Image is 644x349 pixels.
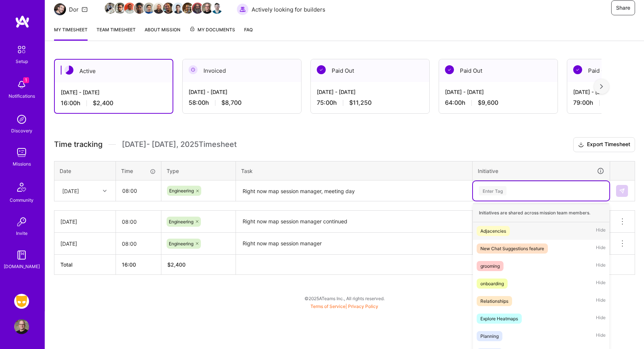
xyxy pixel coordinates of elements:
[164,2,173,15] a: Team Member Avatar
[54,140,102,149] span: Time tracking
[189,65,198,74] img: Invoiced
[578,141,584,149] i: icon Download
[600,84,603,89] img: right
[311,59,429,82] div: Paid Out
[14,319,29,334] img: User Avatar
[445,88,552,96] div: [DATE] - [DATE]
[619,188,625,194] img: Submit
[182,3,193,14] img: Team Member Avatar
[54,26,88,41] a: My timesheet
[439,59,558,82] div: Paid Out
[61,99,167,107] div: 16:00 h
[54,255,116,275] th: Total
[317,88,423,96] div: [DATE] - [DATE]
[116,234,161,254] input: HH:MM
[60,240,110,248] div: [DATE]
[105,2,115,15] a: Team Member Avatar
[167,261,186,268] span: $ 2,400
[82,6,88,12] i: icon Mail
[143,3,155,14] img: Team Member Avatar
[161,161,236,180] th: Type
[183,59,301,82] div: Invoiced
[237,181,471,201] textarea: Right now map session manager, meeting day
[124,3,135,14] img: Team Member Avatar
[12,319,31,334] a: User Avatar
[154,2,164,15] a: Team Member Avatar
[202,3,213,14] img: Team Member Avatar
[54,161,116,180] th: Date
[64,66,73,75] img: Active
[173,2,183,15] a: Team Member Avatar
[445,65,454,74] img: Paid Out
[221,99,241,107] span: $8,700
[116,212,161,232] input: HH:MM
[310,304,345,309] a: Terms of Service
[13,160,31,168] div: Missions
[611,0,635,15] button: Share
[192,3,203,14] img: Team Member Avatar
[163,3,174,14] img: Team Member Avatar
[10,196,34,204] div: Community
[93,99,113,107] span: $2,400
[62,187,79,195] div: [DATE]
[14,248,29,262] img: guide book
[55,60,173,82] div: Active
[116,181,161,201] input: HH:MM
[122,140,237,149] span: [DATE] - [DATE] , 2025 Timesheet
[193,2,202,15] a: Team Member Avatar
[480,332,499,340] div: Planning
[189,26,235,34] span: My Documents
[236,161,473,180] th: Task
[23,77,29,83] span: 1
[169,219,193,224] span: Engineering
[11,127,32,135] div: Discovery
[237,211,471,232] textarea: Right now map session manager continued
[60,218,110,226] div: [DATE]
[479,185,506,196] div: Enter Tag
[97,26,136,41] a: Team timesheet
[616,4,630,12] span: Share
[16,57,28,65] div: Setup
[480,245,544,252] div: New Chat Suggestions feature
[45,289,644,308] div: © 2025 ATeams Inc., All rights reserved.
[173,3,184,14] img: Team Member Avatar
[480,297,508,305] div: Relationships
[244,26,253,41] a: FAQ
[14,214,29,229] img: Invite
[14,145,29,160] img: teamwork
[317,65,326,74] img: Paid Out
[114,3,126,14] img: Team Member Avatar
[480,227,506,235] div: Adjacencies
[9,92,35,100] div: Notifications
[473,204,609,222] div: Initiatives are shared across mission team members.
[212,2,222,15] a: Team Member Avatar
[596,314,606,324] span: Hide
[310,304,378,309] span: |
[189,99,295,107] div: 58:00 h
[596,279,606,289] span: Hide
[169,241,193,246] span: Engineering
[16,229,28,237] div: Invite
[189,26,235,41] a: My Documents
[480,315,518,323] div: Explore Heatmaps
[169,188,194,194] span: Engineering
[596,331,606,341] span: Hide
[183,2,193,15] a: Team Member Avatar
[478,99,498,107] span: $9,600
[69,6,79,13] div: Dor
[54,3,66,15] img: Team Architect
[573,65,582,74] img: Paid Out
[480,262,500,270] div: grooming
[12,294,31,309] a: Grindr: Mobile + BE + Cloud
[211,3,222,14] img: Team Member Avatar
[105,3,116,14] img: Team Member Avatar
[237,3,249,15] img: Actively looking for builders
[153,3,164,14] img: Team Member Avatar
[115,2,125,15] a: Team Member Avatar
[445,99,552,107] div: 64:00 h
[189,88,295,96] div: [DATE] - [DATE]
[317,99,423,107] div: 75:00 h
[103,189,107,193] i: icon Chevron
[596,296,606,306] span: Hide
[596,261,606,271] span: Hide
